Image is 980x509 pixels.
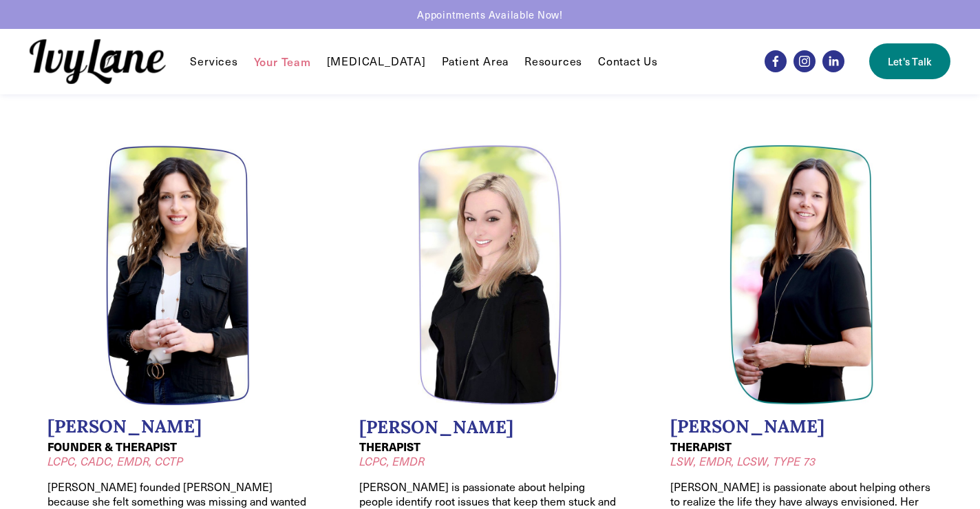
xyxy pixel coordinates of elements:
em: LCPC, EMDR [359,454,425,468]
a: folder dropdown [524,53,582,70]
span: Resources [524,54,582,69]
a: Contact Us [598,53,658,70]
a: Patient Area [442,53,509,70]
a: Facebook [765,50,787,72]
em: LCPC, CADC, EMDR, CCTP [47,454,183,468]
a: Let's Talk [869,43,950,79]
img: Ivy Lane Counseling &mdash; Therapy that works for you [30,39,166,84]
strong: FOUNDER & THERAPIST [47,439,177,455]
h2: [PERSON_NAME] [359,417,621,438]
strong: THERAPIST [359,439,420,455]
a: Instagram [793,50,816,72]
h2: [PERSON_NAME] [47,416,310,437]
img: Headshot of Jessica Wilkiel, LCPC, EMDR. Meghan is a therapist at Ivy Lane Counseling. [418,145,562,406]
strong: THERAPIST [670,439,732,455]
em: LSW, EMDR, LCSW, TYPE 73 [670,454,816,468]
img: Headshot of Wendy Pawelski, LCPC, CADC, EMDR, CCTP. Wendy is a founder oft Ivy Lane Counseling [106,145,250,406]
a: LinkedIn [822,50,844,72]
h2: [PERSON_NAME] [670,416,933,437]
a: folder dropdown [190,53,237,70]
img: Headshot of Jodi Kautz, LSW, EMDR, TYPE 73, LCSW. Jodi is a therapist at Ivy Lane Counseling. [729,145,873,406]
a: [MEDICAL_DATA] [327,53,426,70]
a: Your Team [254,53,311,70]
span: Services [190,54,237,69]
